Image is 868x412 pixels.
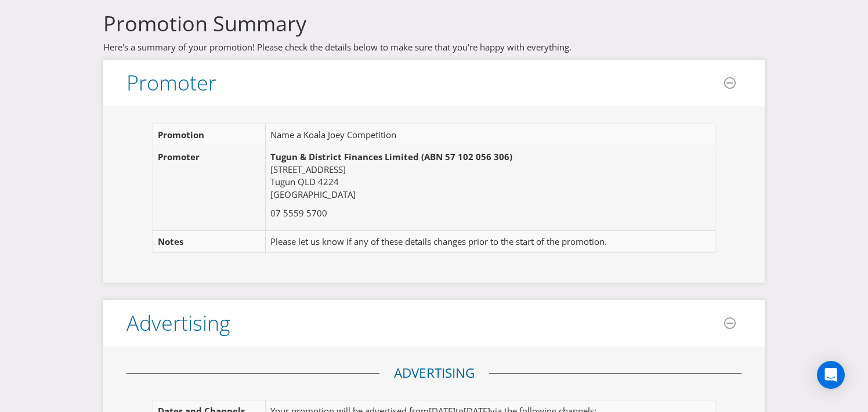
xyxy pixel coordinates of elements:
legend: Advertising [379,364,489,382]
span: (ABN 57 102 056 306) [421,151,512,162]
span: QLD [298,176,316,187]
p: 07 5559 5700 [270,207,699,219]
td: Name a Koala Joey Competition [265,124,703,146]
span: Tugun & District Finances Limited [270,151,419,162]
span: 4224 [318,176,339,187]
div: Open Intercom Messenger [817,361,845,389]
span: Tugun [270,176,295,187]
td: Please let us know if any of these details changes prior to the start of the promotion. [265,230,703,252]
h3: Advertising [126,312,230,335]
td: Promotion [153,124,266,146]
td: Notes [153,230,266,252]
span: Promoter [158,151,200,162]
h3: Promotion Summary [103,12,765,35]
p: Here's a summary of your promotion! Please check the details below to make sure that you're happy... [103,41,765,53]
span: [GEOGRAPHIC_DATA] [270,189,356,200]
span: [STREET_ADDRESS] [270,164,346,175]
span: Promoter [126,68,216,97]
